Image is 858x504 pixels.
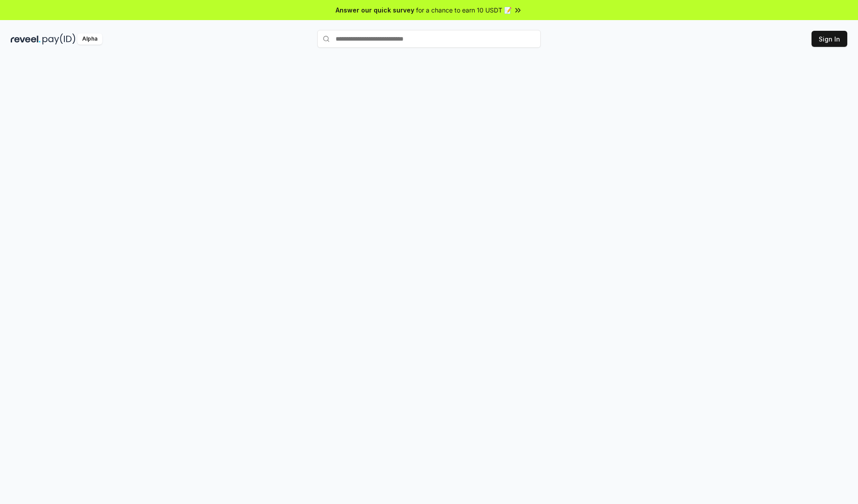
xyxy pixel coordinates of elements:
span: for a chance to earn 10 USDT 📝 [416,5,512,15]
img: pay_id [42,33,76,45]
span: Answer our quick survey [336,5,414,15]
img: reveel_dark [11,33,41,45]
button: Sign In [812,31,847,47]
div: Alpha [77,33,102,45]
